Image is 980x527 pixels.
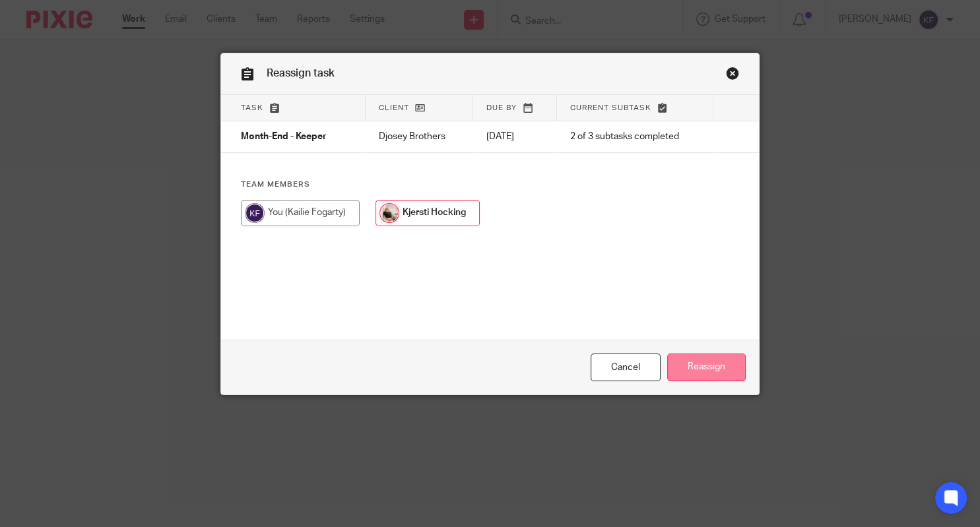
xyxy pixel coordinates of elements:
span: Reassign task [267,68,335,78]
h4: Team members [241,179,739,190]
td: 2 of 3 subtasks completed [557,121,713,153]
input: Reassign [667,354,746,382]
span: Task [241,104,263,111]
a: Close this dialog window [591,354,661,382]
span: Month-End - Keeper [241,133,327,142]
a: Close this dialog window [726,67,739,84]
span: Due by [486,104,517,111]
span: Current subtask [570,104,651,111]
span: Client [379,104,409,111]
p: [DATE] [486,130,544,143]
p: Djosey Brothers [379,130,460,143]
